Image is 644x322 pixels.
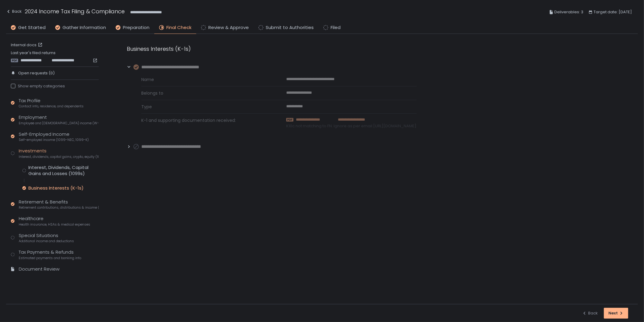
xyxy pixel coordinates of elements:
span: K10c not matching to FN. Ignore as per email [URL][DOMAIN_NAME] [286,123,416,129]
button: Next [604,308,628,319]
h1: 2024 Income Tax Filing & Compliance [25,7,125,15]
span: Name [141,76,272,83]
div: Retirement & Benefits [19,199,99,210]
span: Self-employed income (1099-NEC, 1099-K) [19,138,89,142]
div: Document Review [19,266,59,273]
a: Internal docs [11,42,44,48]
span: Contact info, residence, and dependents [19,104,84,109]
button: Back [582,308,598,319]
div: Healthcare [19,215,90,227]
span: Get Started [18,24,46,31]
div: Special Situations [19,232,74,244]
div: Investments [19,148,99,159]
span: Submit to Authorities [266,24,314,31]
span: Target date: [DATE] [594,8,632,16]
span: Retirement contributions, distributions & income (1099-R, 5498) [19,205,99,210]
div: Last year's filed returns [11,50,99,63]
span: Additional income and deductions [19,239,74,243]
div: Self-Employed Income [19,131,89,142]
span: Belongs to [141,90,272,96]
span: Open requests (0) [18,70,55,76]
div: Interest, Dividends, Capital Gains and Losses (1099s) [28,164,99,177]
span: Interest, dividends, capital gains, crypto, equity (1099s, K-1s) [19,154,99,159]
div: Tax Profile [19,97,84,109]
div: Back [582,311,598,316]
span: Final Check [166,24,191,31]
span: Review & Approve [208,24,249,31]
button: Back [6,7,22,17]
span: Employee and [DEMOGRAPHIC_DATA] income (W-2s) [19,121,99,125]
span: Estimated payments and banking info [19,256,81,260]
span: Type [141,104,272,110]
span: Gather Information [62,24,106,31]
div: Back [6,8,22,15]
div: Business Interests (K-1s) [127,45,417,53]
span: Health insurance, HSAs & medical expenses [19,222,90,227]
div: Business Interests (K-1s) [28,185,84,191]
div: Tax Payments & Refunds [19,249,81,260]
div: Next [608,311,624,316]
span: Deliverables: 3 [554,8,583,16]
div: Employment [19,114,99,125]
span: Filed [331,24,341,31]
span: K-1 and supporting documentation received: [141,117,272,129]
span: Preparation [123,24,149,31]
